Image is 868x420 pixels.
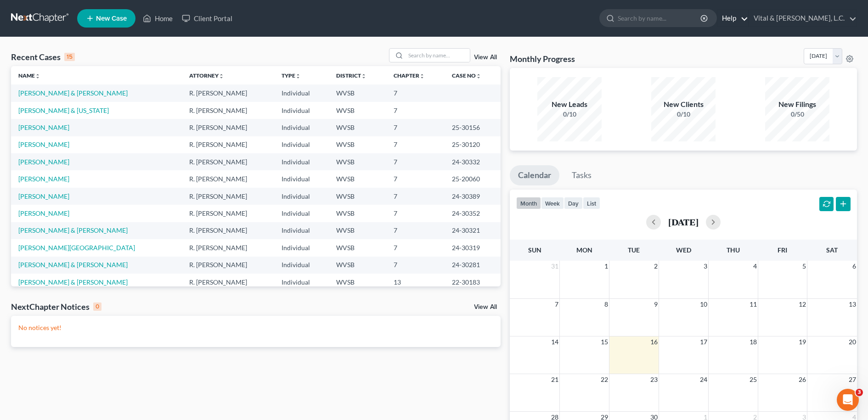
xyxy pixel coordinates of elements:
td: 24-30389 [445,188,501,205]
td: Individual [274,102,329,119]
span: 3 [703,261,708,272]
span: 16 [649,336,659,347]
td: R. [PERSON_NAME] [182,153,274,170]
a: [PERSON_NAME] & [PERSON_NAME] [18,261,128,269]
a: [PERSON_NAME] [18,123,69,131]
span: 7 [554,299,559,310]
span: 19 [798,336,807,347]
td: Individual [274,257,329,274]
a: [PERSON_NAME] [18,192,69,200]
td: 24-30332 [445,153,501,170]
td: 7 [386,84,445,101]
td: Individual [274,170,329,187]
div: New Leads [537,99,602,110]
td: 7 [386,153,445,170]
span: Thu [727,246,740,254]
span: 24 [699,374,708,385]
div: 0 [93,302,101,311]
a: [PERSON_NAME] [18,209,69,217]
a: [PERSON_NAME] [18,175,69,183]
td: Individual [274,84,329,101]
td: WVSB [329,170,386,187]
td: 24-30321 [445,222,501,239]
span: 25 [749,374,758,385]
td: R. [PERSON_NAME] [182,170,274,187]
input: Search by name... [406,49,470,62]
a: [PERSON_NAME] & [PERSON_NAME] [18,226,128,234]
td: 7 [386,136,445,153]
span: 12 [798,299,807,310]
span: 10 [699,299,708,310]
td: WVSB [329,222,386,239]
td: Individual [274,222,329,239]
span: 26 [798,374,807,385]
span: 9 [653,299,659,310]
td: 25-20060 [445,170,501,187]
a: Calendar [510,165,559,185]
button: list [583,197,600,209]
a: Typeunfold_more [282,72,301,79]
span: 31 [550,261,559,272]
td: R. [PERSON_NAME] [182,102,274,119]
span: 13 [848,299,857,310]
div: 15 [64,53,75,61]
td: 24-30281 [445,257,501,274]
span: 2 [653,261,659,272]
a: Chapterunfold_more [394,72,425,79]
span: 17 [699,336,708,347]
td: 24-30319 [445,239,501,256]
a: [PERSON_NAME] [18,140,69,148]
span: New Case [96,15,127,22]
td: 22-30183 [445,274,501,291]
td: WVSB [329,205,386,222]
a: [PERSON_NAME] & [US_STATE] [18,106,109,114]
p: No notices yet! [18,323,493,332]
i: unfold_more [219,73,224,79]
a: [PERSON_NAME] [18,158,69,166]
td: 7 [386,239,445,256]
i: unfold_more [361,73,366,79]
td: R. [PERSON_NAME] [182,188,274,205]
td: 7 [386,102,445,119]
span: Fri [778,246,787,254]
td: R. [PERSON_NAME] [182,239,274,256]
div: Recent Cases [11,51,75,62]
div: 0/10 [651,110,716,119]
a: [PERSON_NAME][GEOGRAPHIC_DATA] [18,244,135,252]
a: Vital & [PERSON_NAME], L.C. [749,10,857,27]
td: WVSB [329,84,386,101]
div: NextChapter Notices [11,301,101,312]
td: R. [PERSON_NAME] [182,274,274,291]
a: Nameunfold_more [18,72,40,79]
span: 15 [600,336,609,347]
div: New Filings [765,99,829,110]
td: R. [PERSON_NAME] [182,222,274,239]
span: 6 [851,261,857,272]
button: day [564,197,583,209]
a: Attorneyunfold_more [189,72,224,79]
a: [PERSON_NAME] & [PERSON_NAME] [18,89,128,97]
td: WVSB [329,239,386,256]
a: [PERSON_NAME] & [PERSON_NAME] [18,278,128,286]
td: 25-30156 [445,119,501,136]
iframe: Intercom live chat [837,389,859,411]
td: R. [PERSON_NAME] [182,84,274,101]
span: Sun [528,246,541,254]
span: 27 [848,374,857,385]
td: R. [PERSON_NAME] [182,119,274,136]
td: 25-30120 [445,136,501,153]
td: 7 [386,205,445,222]
span: 3 [856,389,863,396]
td: WVSB [329,102,386,119]
div: New Clients [651,99,716,110]
span: Wed [676,246,691,254]
input: Search by name... [618,10,702,27]
span: 23 [649,374,659,385]
td: R. [PERSON_NAME] [182,257,274,274]
td: 13 [386,274,445,291]
div: 0/50 [765,110,829,119]
td: Individual [274,153,329,170]
i: unfold_more [295,73,301,79]
td: Individual [274,136,329,153]
td: 7 [386,188,445,205]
